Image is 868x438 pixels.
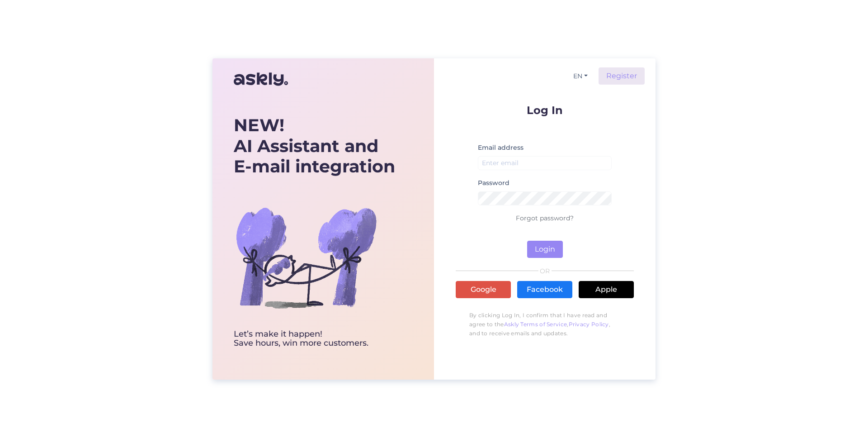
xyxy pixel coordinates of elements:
[234,114,284,136] b: NEW!
[478,178,509,188] label: Password
[569,321,609,328] a: Privacy Policy
[478,143,524,152] label: Email address
[517,281,572,298] a: Facebook
[527,241,563,258] button: Login
[456,306,634,343] p: By clicking Log In, I confirm that I have read and agree to the , , and to receive emails and upd...
[478,156,612,170] input: Enter email
[234,115,395,177] div: AI Assistant and E-mail integration
[234,68,288,90] img: Askly
[538,268,552,274] span: OR
[234,185,378,330] img: bg-askly
[234,330,395,348] div: Let’s make it happen! Save hours, win more customers.
[456,281,511,298] a: Google
[579,281,634,298] a: Apple
[570,70,591,83] button: EN
[504,321,567,328] a: Askly Terms of Service
[516,214,574,222] a: Forgot password?
[456,105,634,116] p: Log In
[599,67,645,85] a: Register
